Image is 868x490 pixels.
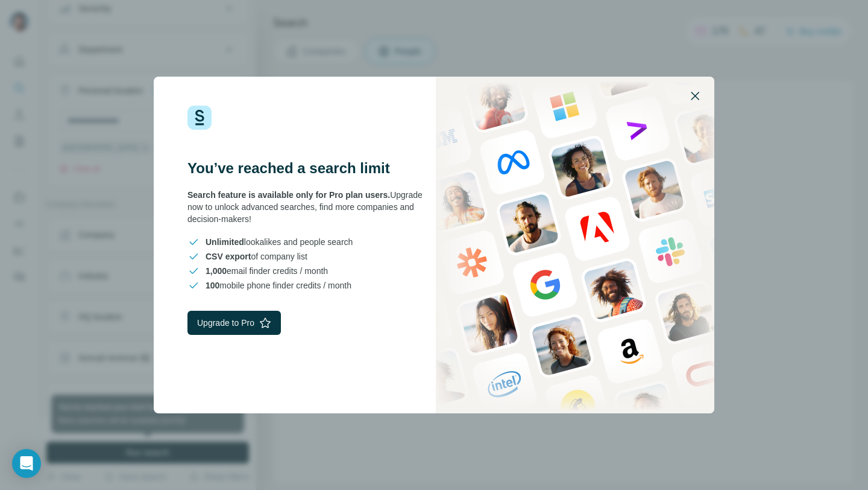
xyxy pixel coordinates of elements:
img: Surfe Logo [187,106,212,130]
span: Search feature is available only for Pro plan users. [187,190,390,200]
button: Upgrade to Pro [187,311,281,335]
h3: You’ve reached a search limit [187,159,434,178]
span: email finder credits / month [206,265,328,277]
span: of company list [206,250,307,262]
div: Upgrade now to unlock advanced searches, find more companies and decision-makers! [187,189,434,225]
span: lookalikes and people search [206,236,353,248]
span: mobile phone finder credits / month [206,279,351,291]
span: 100 [206,281,219,290]
span: Unlimited [206,237,244,247]
div: Open Intercom Messenger [12,449,41,478]
img: Surfe Stock Photo - showing people and technologies [436,77,714,413]
span: CSV export [206,252,251,261]
span: 1,000 [206,266,227,276]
